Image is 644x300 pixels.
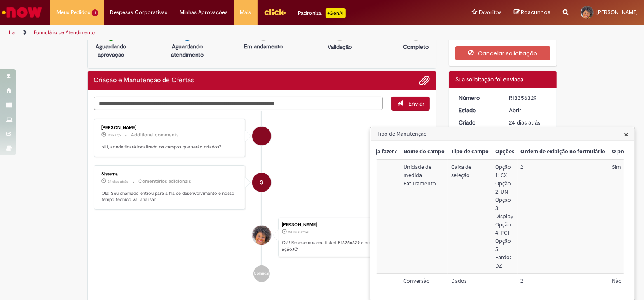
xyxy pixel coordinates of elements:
font: Sistema [102,171,118,177]
font: Despesas Corporativas [110,9,168,16]
th: Tipo de campo [448,144,492,159]
td: Opções: Opção 1: CX Opção 2: UN Opção 3: Display Opção 4: PCT Opção 5: Fardo: DZ [492,159,518,273]
font: 24 dias atrás [509,119,541,126]
font: Em andamento [244,43,283,50]
th: Nome do campo [400,144,448,159]
th: Opções [492,144,518,159]
font: Número [459,94,480,102]
font: Validação [328,43,352,51]
font: × [624,129,628,140]
font: Opção 1: CX Opção 2: UN Opção 3: Display Opção 4: PCT Opção 5: Fardo: DZ [495,163,513,269]
div: [PERSON_NAME] [102,125,239,130]
font: [PERSON_NAME] [596,9,638,16]
textarea: Digite sua mensagem aqui... [94,97,383,111]
font: Nome do campo [403,148,445,155]
font: Olá! Recebemos seu ticket R13356329 e em breve entraremos em ação. [282,240,417,252]
font: Não [612,277,622,284]
font: Caixa de seleção [451,163,471,179]
font: Criação e Manutenção de Ofertas [94,76,194,84]
time: 28/08/2025 17:28:32 [108,133,121,138]
font: Sim [612,163,621,171]
font: Dados [451,277,467,284]
font: Abrir [509,106,522,114]
font: Criado [459,119,475,126]
img: click_logo_yellow_360x200.png [264,6,286,18]
a: Formulário de Atendimento [34,29,95,36]
font: Cancelar solicitação [478,49,537,58]
font: Ordem de exibição no formulário [521,148,606,155]
small: Additional comments [131,132,179,138]
button: Fechar [624,130,628,138]
font: R13356329 [509,94,537,102]
font: Favoritos [479,9,501,16]
font: Aguardando aprovação [96,43,126,58]
font: Enviar [408,100,424,107]
font: 24 dias atrás [288,230,309,235]
font: Opções [495,148,514,155]
font: Tipo de campo [451,148,489,155]
ul: Trilhas de navegação de página [6,25,423,40]
font: Sua solicitação foi enviada [455,76,523,83]
font: Minhas Aprovações [180,9,228,16]
a: Lar [9,29,16,36]
font: Comentários adicionais [139,178,192,185]
button: Cancelar solicitação [455,46,550,60]
span: 12m ago [108,133,121,138]
time: 05/08/2025 15:47:39 [288,230,309,235]
td: Ordem de exibição no formulário: 2 [518,274,609,288]
font: Olá! Seu chamado entrou para a fila de desenvolvimento e nosso tempo técnico vai analisar. [102,190,236,203]
div: Kayene Cristina Moreira Rocha [252,226,271,245]
time: 05/08/2025 15:47:43 [108,179,129,184]
span: S [260,173,263,192]
td: Ordem de exibição no formulário: 2 [518,159,609,273]
ul: Histórico de ingressos [94,111,430,290]
button: Adicionar anexos [419,75,430,86]
button: Enviar [391,97,430,111]
font: Completo [403,43,429,51]
font: Rascunhos [521,8,550,16]
font: 1 [94,10,96,15]
h2: Histórico de Tickets de Criação e Manutenção de Ofertas [94,77,194,84]
font: Tipo de Manutenção [377,130,427,137]
li: Kayene Cristina Moreira Rocha [94,218,430,257]
font: 2 [521,277,524,284]
font: Conversão [403,277,430,284]
td: Nome do campo: Conversão [400,274,448,288]
img: Serviço agora [1,4,43,21]
div: Matheus Borges [252,127,271,145]
font: Estado [459,106,476,114]
div: 05/08/2025 15:47:39 [509,118,548,127]
font: Unidade de medida Faturamento [403,163,436,187]
font: Aguardando atendimento [171,43,204,58]
td: Tipo de campo: Dados [448,274,492,288]
font: Padroniza [298,9,322,16]
font: Mais [240,9,251,16]
div: System [252,173,271,192]
font: 2 [521,163,524,171]
td: Opções: [492,274,518,288]
font: [PERSON_NAME] [282,222,317,228]
a: Rascunhos [514,9,550,16]
font: 24 dias atrás [108,179,129,184]
th: Ordem de exibição no formulário [518,144,609,159]
font: Meus Pedidos [56,9,90,16]
font: +GenAi [327,10,344,16]
p: oiii, aonde ficará localizado os campos que serão criados? [102,144,239,150]
time: 05/08/2025 15:47:39 [509,119,541,126]
td: Tipo de campo: Caixa de seleção [448,159,492,273]
td: Nome do campo: Unidade de medida Faturamento [400,159,448,273]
